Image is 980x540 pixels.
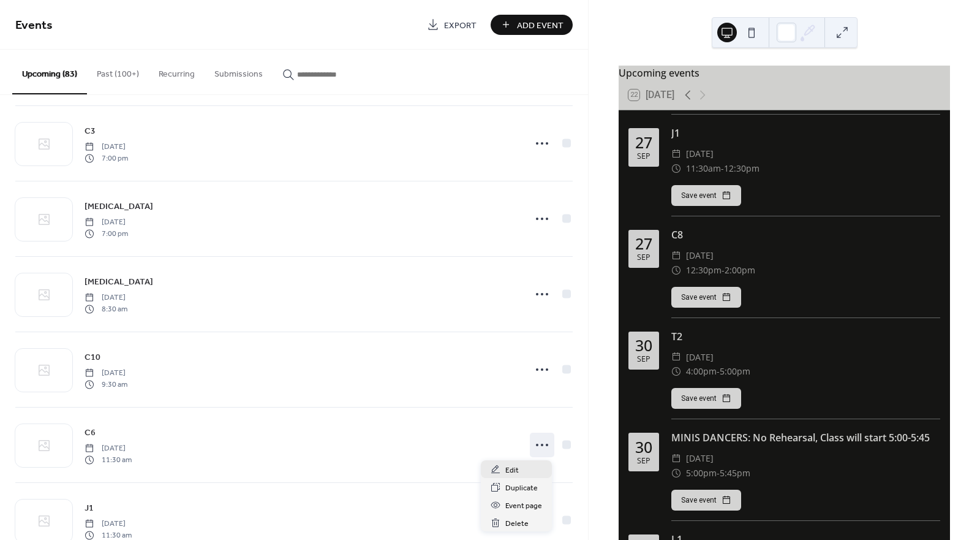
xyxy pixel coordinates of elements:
span: [DATE] [85,443,132,454]
span: 7:00 pm [85,228,128,239]
div: J1 [671,126,940,140]
span: C6 [85,427,96,439]
span: [DATE] [85,519,132,530]
span: - [717,466,720,481]
div: T2 [671,329,940,344]
span: 5:45pm [720,466,750,481]
span: - [722,263,725,278]
span: - [717,364,720,379]
span: 7:00 pm [85,153,128,164]
div: ​ [671,451,681,466]
div: 30 [635,338,652,353]
button: Recurring [149,50,205,93]
span: Events [15,13,53,37]
span: [DATE] [686,350,714,365]
button: Save event [671,287,741,308]
button: Save event [671,490,741,511]
span: 4:00pm [686,364,717,379]
button: Add Event [491,15,573,35]
div: ​ [671,364,681,379]
span: 12:30pm [686,263,722,278]
span: 11:30am [686,161,721,176]
span: J1 [85,502,94,515]
span: [MEDICAL_DATA] [85,276,153,289]
button: Submissions [205,50,273,93]
div: MINIS DANCERS: No Rehearsal, Class will start 5:00-5:45 [671,430,940,445]
a: Export [418,15,486,35]
span: 5:00pm [720,364,750,379]
span: Edit [505,464,519,477]
span: [DATE] [85,368,127,379]
div: Sep [637,153,650,161]
span: [DATE] [85,292,127,303]
div: ​ [671,146,681,161]
span: 5:00pm [686,466,717,481]
span: 8:30 am [85,303,127,314]
div: C8 [671,227,940,242]
a: J1 [85,501,94,515]
div: ​ [671,350,681,365]
button: Save event [671,388,741,409]
span: 11:30 am [85,454,132,465]
div: ​ [671,161,681,176]
span: [DATE] [686,451,714,466]
div: ​ [671,263,681,278]
button: Upcoming (83) [12,50,87,94]
span: [DATE] [85,217,128,228]
div: Sep [637,356,650,363]
span: Delete [505,517,529,530]
div: 27 [635,135,652,150]
div: 30 [635,439,652,455]
span: Duplicate [505,482,538,495]
div: Sep [637,457,650,465]
span: Export [444,19,477,32]
span: Event page [505,500,542,512]
span: [DATE] [85,142,128,153]
span: - [721,161,724,176]
span: [DATE] [686,248,714,263]
button: Save event [671,185,741,206]
span: C3 [85,125,96,138]
a: C10 [85,350,100,364]
div: Upcoming events [619,66,950,80]
span: [MEDICAL_DATA] [85,200,153,213]
span: [DATE] [686,146,714,161]
div: 27 [635,236,652,251]
div: ​ [671,466,681,481]
div: Sep [637,254,650,262]
span: 12:30pm [724,161,759,176]
a: [MEDICAL_DATA] [85,199,153,213]
a: C3 [85,124,96,138]
span: Add Event [517,19,563,32]
a: [MEDICAL_DATA] [85,275,153,289]
span: 9:30 am [85,379,127,390]
div: ​ [671,248,681,263]
a: C6 [85,425,96,439]
button: Past (100+) [87,50,149,93]
span: 2:00pm [725,263,755,278]
span: C10 [85,351,100,364]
